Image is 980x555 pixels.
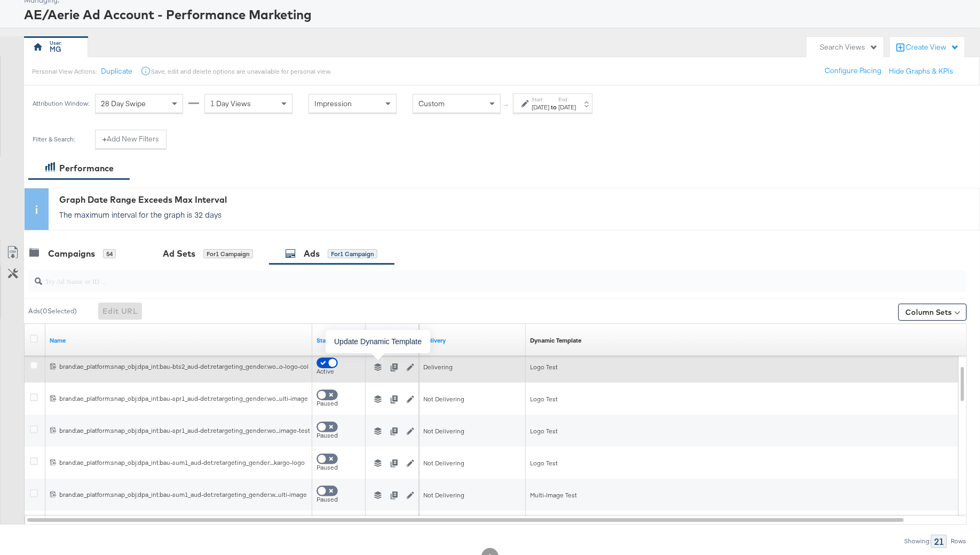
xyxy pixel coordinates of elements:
[530,336,581,345] a: Dynamic Template applied to your Ad.
[530,336,581,345] div: Dynamic Template
[423,336,521,345] a: Reflects the ability of your Ad to achieve delivery based on ad states, schedule and budget.
[502,104,512,107] span: ↑
[423,395,521,403] div: Not Delivering
[59,490,308,499] div: brand:ae_platform:snap_obj:dpa_int:bau-sum1_aud-det:retargeting_gender:w...ulti-image
[904,537,931,545] div: Showing:
[549,103,558,111] strong: to
[59,458,308,467] div: brand:ae_platform:snap_obj:dpa_int:bau-sum1_aud-det:retargeting_gender:...kargo-logo
[820,42,878,52] div: Search Views
[32,100,90,107] div: Attribution Window:
[103,249,116,259] div: 54
[59,194,974,206] div: Graph Date Range Exceeds Max Interval
[48,248,95,260] div: Campaigns
[317,463,361,472] div: Paused
[423,459,521,467] div: Not Delivering
[32,136,75,143] div: Filter & Search:
[163,248,195,260] div: Ad Sets
[95,130,167,149] button: +Add New Filters
[817,61,889,81] button: Configure Pacing
[304,248,320,260] div: Ads
[423,491,521,499] div: Not Delivering
[931,535,947,548] div: 21
[317,336,361,345] a: Shows the current state of your Ad.
[59,162,114,175] div: Performance
[370,336,415,345] a: Actions for the Ad.
[317,367,361,376] div: Active
[558,96,576,103] label: End:
[50,44,62,54] div: MG
[59,426,308,435] div: brand:ae_platform:snap_obj:dpa_int:bau-spr1_aud-det:retargeting_gender:wo...image-test
[530,459,967,467] div: Logo Test
[317,495,361,504] div: Paused
[203,249,253,259] div: for 1 Campaign
[42,267,881,288] input: Try Ad Name or ID ...
[102,134,107,144] strong: +
[530,491,967,499] div: Multi-Image Test
[151,67,331,76] div: Save, edit and delete options are unavailable for personal view.
[101,66,132,76] button: Duplicate
[532,103,549,112] div: [DATE]
[59,210,974,220] p: The maximum interval for the graph is 32 days
[423,427,521,435] div: Not Delivering
[423,363,521,371] div: Delivering
[530,427,967,435] div: Logo Test
[210,99,251,108] span: 1 Day Views
[50,336,308,345] a: Ad Name.
[101,99,146,108] span: 28 Day Swipe
[59,394,308,403] div: brand:ae_platform:snap_obj:dpa_int:bau-spr1_aud-det:retargeting_gender:wo...ulti-image
[314,99,352,108] span: Impression
[24,5,967,23] div: AE/Aerie Ad Account - Performance Marketing
[530,363,967,371] div: Logo Test
[32,67,97,76] div: Personal View Actions:
[950,537,967,545] div: Rows
[28,306,77,316] div: Ads ( 0 Selected)
[418,99,445,108] span: Custom
[898,304,967,321] button: Column Sets
[558,103,576,112] div: [DATE]
[889,66,953,76] button: Hide Graphs & KPIs
[532,96,549,103] label: Start:
[328,249,377,259] div: for 1 Campaign
[59,362,308,371] div: brand:ae_platform:snap_obj:dpa_int:bau-bts2_aud-det:retargeting_gender:wo...o-logo-col
[317,399,361,408] div: Paused
[906,42,959,53] div: Create View
[317,431,361,440] div: Paused
[530,395,967,403] div: Logo Test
